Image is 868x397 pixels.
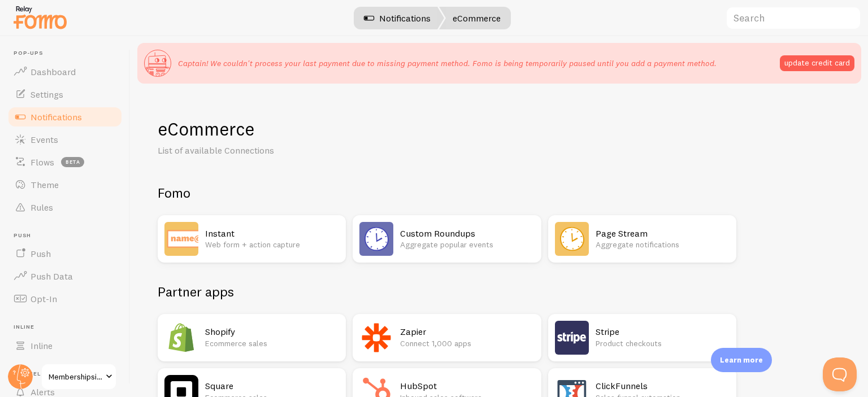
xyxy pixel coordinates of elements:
img: Instant [164,222,198,256]
a: Dashboard [7,60,123,83]
button: update credit card [780,55,854,71]
a: Inline [7,334,123,357]
span: Membershipsitechallenge (finaltest) [49,370,102,383]
span: Push [31,248,51,259]
span: Notifications [31,111,82,123]
a: Notifications [7,106,123,128]
span: Push [14,232,123,239]
span: Opt-In [31,293,57,304]
span: Dashboard [31,66,76,77]
p: List of available Connections [158,144,429,157]
div: Learn more [711,348,772,372]
span: Events [31,134,58,145]
p: Captain! We couldn't process your last payment due to missing payment method. Fomo is being tempo... [178,58,717,69]
p: Web form + action capture [205,239,339,250]
p: Ecommerce sales [205,338,339,349]
a: Settings [7,83,123,106]
h2: Partner apps [158,283,736,300]
p: Learn more [720,355,763,365]
h2: Fomo [158,184,736,202]
h2: Zapier [400,326,534,338]
span: Theme [31,179,59,190]
span: Push Data [31,271,73,282]
h1: eCommerce [158,117,841,141]
h2: Custom Roundups [400,228,534,239]
h2: Instant [205,228,339,239]
h2: Page Stream [596,228,730,239]
img: Stripe [555,321,589,355]
a: Flows beta [7,151,123,173]
h2: ClickFunnels [596,380,730,392]
span: Inline [14,324,123,331]
h2: Shopify [205,326,339,338]
a: Rules [7,196,123,219]
img: Shopify [164,321,198,355]
h2: Square [205,380,339,392]
h2: Stripe [596,326,730,338]
span: Rules [31,202,53,213]
a: Opt-In [7,287,123,310]
a: Events [7,128,123,151]
img: fomo-relay-logo-orange.svg [12,3,68,32]
iframe: Help Scout Beacon - Open [823,357,857,391]
a: Theme [7,173,123,196]
h2: HubSpot [400,380,534,392]
p: Connect 1,000 apps [400,338,534,349]
span: Inline [31,340,53,351]
p: Aggregate popular events [400,239,534,250]
a: Push [7,242,123,265]
img: Custom Roundups [359,222,393,256]
p: Product checkouts [596,338,730,349]
span: Settings [31,89,63,100]
span: beta [61,157,84,167]
img: Page Stream [555,222,589,256]
p: Aggregate notifications [596,239,730,250]
a: Push Data [7,265,123,287]
img: Zapier [359,321,393,355]
span: Flows [31,156,54,168]
a: Membershipsitechallenge (finaltest) [41,363,117,390]
span: Pop-ups [14,50,123,57]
